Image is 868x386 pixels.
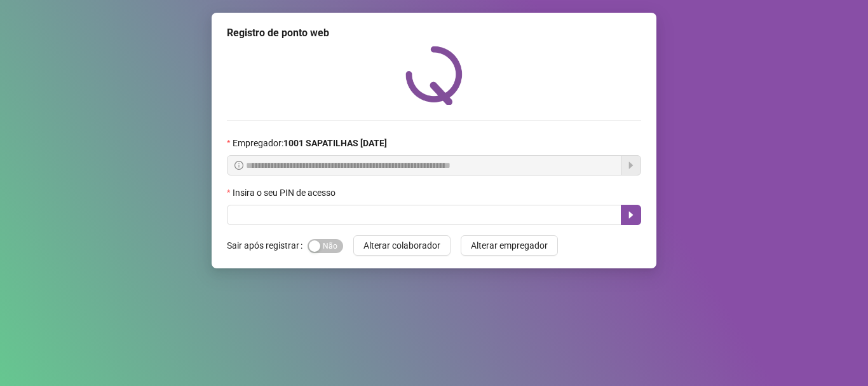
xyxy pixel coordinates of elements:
[461,235,558,256] button: Alterar empregador
[283,138,387,148] strong: 1001 SAPATILHAS [DATE]
[405,46,463,105] img: QRPoint
[626,210,636,220] span: caret-right
[353,235,451,256] button: Alterar colaborador
[363,238,440,252] span: Alterar colaborador
[471,238,548,252] span: Alterar empregador
[227,235,308,256] label: Sair após registrar
[234,161,243,170] span: info-circle
[227,186,344,200] label: Insira o seu PIN de acesso
[227,25,641,41] div: Registro de ponto web
[233,136,387,150] span: Empregador :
